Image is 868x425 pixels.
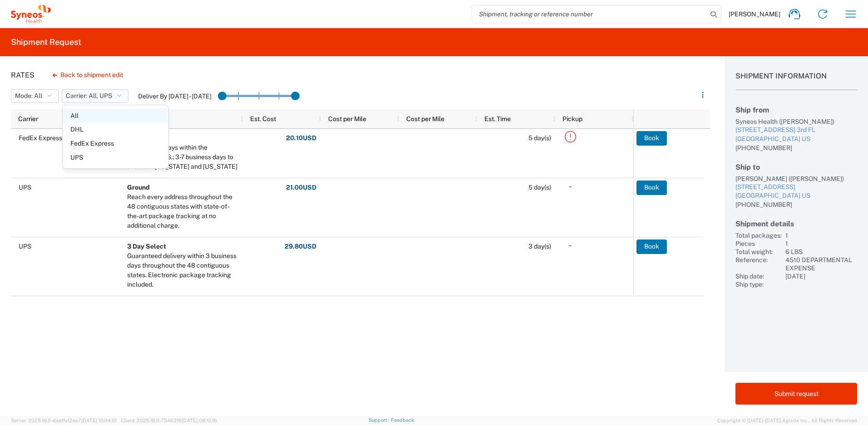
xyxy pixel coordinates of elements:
strong: 20.10 USD [286,134,316,142]
span: Copyright © [DATE]-[DATE] Agistix Inc., All Rights Reserved [717,416,857,425]
strong: 21.00 USD [286,183,316,192]
div: Guaranteed delivery within 3 business days throughout the 48 contiguous states. Electronic packag... [127,251,239,289]
b: Ground [127,184,150,191]
div: Ship type: [735,280,782,288]
button: Carrier: All, UPS [62,89,128,103]
span: UPS [19,243,31,250]
span: [DATE] 08:10:16 [182,418,217,423]
b: 3 Day Select [127,243,166,250]
span: Cost per Mile [406,115,444,122]
span: DHL [63,122,168,137]
a: [STREET_ADDRESS] 3rd FL[GEOGRAPHIC_DATA] US [735,126,857,143]
div: Pieces [735,239,782,248]
span: Est. Cost [250,115,276,122]
span: Carrier: All, UPS [66,92,112,100]
h2: Ship from [735,106,857,114]
h2: Ship to [735,163,857,171]
button: 21.00USD [286,181,317,195]
span: 3 day(s) [528,243,551,250]
h1: Shipment Information [735,72,857,90]
span: UPS [63,151,168,165]
div: 4510 DEPARTMENTAL EXPENSE [785,256,857,272]
input: Shipment, tracking or reference number [472,5,707,23]
div: [GEOGRAPHIC_DATA] US [735,191,857,200]
div: Total packages: [735,231,782,239]
button: Mode: All [11,89,59,103]
h2: Shipment Request [11,37,81,48]
button: Submit request [735,383,857,405]
strong: 29.80 USD [285,242,316,251]
div: 6 LBS [785,248,857,256]
div: [PHONE_NUMBER] [735,200,857,209]
div: 1 [785,231,857,239]
button: Book [636,131,667,146]
span: UPS [19,184,31,191]
span: FedEx Express [63,137,168,151]
span: Pickup [562,115,582,122]
span: All [63,109,168,123]
span: Mode: All [15,92,42,100]
div: Reference: [735,256,782,272]
span: Client: 2025.18.0-7346316 [121,418,217,423]
span: [PERSON_NAME] [729,10,780,18]
div: [STREET_ADDRESS] 3rd FL [735,126,857,135]
a: [STREET_ADDRESS][GEOGRAPHIC_DATA] US [735,183,857,200]
div: [STREET_ADDRESS] [735,183,857,192]
div: Ship date: [735,272,782,280]
button: 29.80USD [284,239,317,254]
span: 5 day(s) [528,134,551,142]
button: Book [636,239,667,254]
span: FedEx Express [19,134,62,142]
div: [DATE] [785,272,857,280]
span: Est. Time [484,115,511,122]
div: [PHONE_NUMBER] [735,144,857,152]
button: Book [636,181,667,195]
h2: Shipment details [735,220,857,228]
div: Syneos Health ([PERSON_NAME]) [735,117,857,126]
div: [GEOGRAPHIC_DATA] US [735,135,857,144]
div: Total weight: [735,248,782,256]
div: Reach every address throughout the 48 contiguous states with state-of-the-art package tracking at... [127,192,239,230]
label: Deliver By [DATE] - [DATE] [138,92,212,100]
span: [DATE] 10:04:51 [81,418,117,423]
div: [PERSON_NAME] ([PERSON_NAME]) [735,175,857,183]
a: Support [369,417,391,423]
button: Back to shipment edit [45,67,130,83]
span: Carrier [18,115,38,122]
span: Server: 2025.18.0-daa1fe12ee7 [11,418,117,423]
div: 1 [785,239,857,248]
span: 5 day(s) [528,184,551,191]
span: Cost per Mile [328,115,366,122]
h1: Rates [11,71,35,79]
div: 1-5 business days within the contiguous U.S.; 3-7 business days to and from Alaska and Hawaii [127,143,239,171]
button: 20.10USD [286,131,317,146]
a: Feedback [391,417,414,423]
